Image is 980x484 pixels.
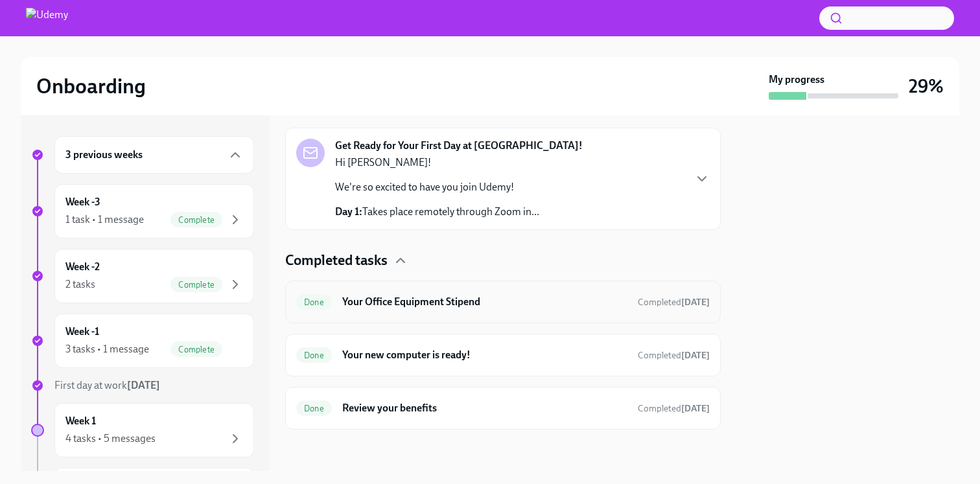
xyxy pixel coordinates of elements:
[285,251,721,270] div: Completed tasks
[638,297,710,308] span: Completed
[342,348,627,362] h6: Your new computer is ready!
[170,345,222,354] span: Complete
[342,401,627,415] h6: Review your benefits
[65,325,99,339] h6: Week -1
[36,73,146,99] h2: Onboarding
[296,297,332,307] span: Done
[31,314,254,368] a: Week -13 tasks • 1 messageComplete
[31,378,254,393] a: First day at work[DATE]
[681,350,710,361] strong: [DATE]
[638,349,710,362] span: September 5th, 2025 11:36
[681,403,710,414] strong: [DATE]
[638,350,710,361] span: Completed
[170,280,222,290] span: Complete
[31,249,254,303] a: Week -22 tasksComplete
[335,205,539,219] p: Takes place remotely through Zoom in...
[65,213,144,227] div: 1 task • 1 message
[638,403,710,414] span: Completed
[296,351,332,360] span: Done
[54,379,160,391] span: First day at work
[335,205,362,218] strong: Day 1:
[296,345,710,365] a: DoneYour new computer is ready!Completed[DATE]
[296,398,710,419] a: DoneReview your benefitsCompleted[DATE]
[342,295,627,309] h6: Your Office Equipment Stipend
[31,403,254,457] a: Week 14 tasks • 5 messages
[638,402,710,415] span: September 5th, 2025 17:52
[638,296,710,308] span: August 21st, 2025 22:35
[296,404,332,413] span: Done
[54,136,254,174] div: 3 previous weeks
[335,156,539,170] p: Hi [PERSON_NAME]!
[65,195,100,209] h6: Week -3
[65,277,95,292] div: 2 tasks
[65,148,143,162] h6: 3 previous weeks
[296,292,710,312] a: DoneYour Office Equipment StipendCompleted[DATE]
[335,139,583,153] strong: Get Ready for Your First Day at [GEOGRAPHIC_DATA]!
[26,8,68,29] img: Udemy
[681,297,710,308] strong: [DATE]
[127,379,160,391] strong: [DATE]
[335,180,539,194] p: We're so excited to have you join Udemy!
[65,342,149,356] div: 3 tasks • 1 message
[65,260,100,274] h6: Week -2
[31,184,254,238] a: Week -31 task • 1 messageComplete
[65,432,156,446] div: 4 tasks • 5 messages
[170,215,222,225] span: Complete
[285,251,388,270] h4: Completed tasks
[909,75,944,98] h3: 29%
[769,73,824,87] strong: My progress
[65,414,96,428] h6: Week 1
